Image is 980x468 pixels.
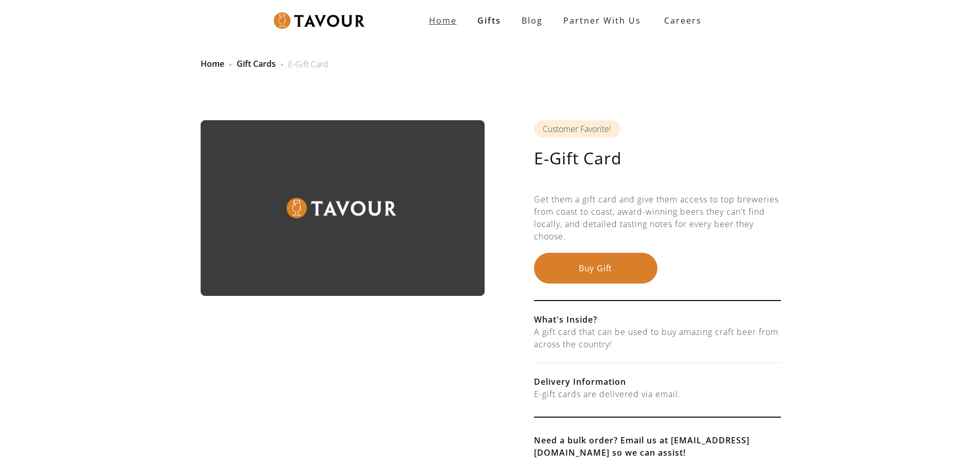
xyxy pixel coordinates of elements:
a: Gift Cards [237,58,276,69]
h6: What's Inside? [534,313,781,326]
h1: E-Gift Card [534,148,781,169]
a: Home [419,10,467,31]
div: E-Gift Card [288,58,328,70]
div: Get them a gift card and give them access to top breweries from coast to coast, award-winning bee... [534,193,781,253]
div: Customer Favorite! [534,120,620,138]
button: Buy Gift [534,253,657,284]
div: E-gift cards are delivered via email. [534,388,781,400]
a: Gifts [467,10,511,31]
a: Careers [651,6,709,35]
h6: Delivery Information [534,376,781,388]
strong: Home [429,15,457,26]
a: Need a bulk order? Email us at [EMAIL_ADDRESS][DOMAIN_NAME] so we can assist! [534,434,781,459]
a: Blog [511,10,553,31]
div: A gift card that can be used to buy amazing craft beer from across the country! [534,326,781,350]
strong: Careers [664,10,702,31]
a: Home [201,58,224,69]
a: partner with us [553,10,651,31]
